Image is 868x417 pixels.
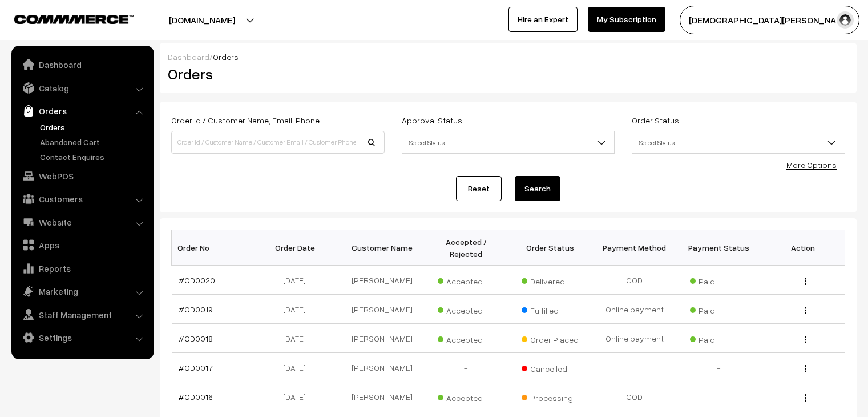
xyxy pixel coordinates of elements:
a: COMMMERCE [14,11,114,25]
span: Select Status [632,131,845,154]
a: #OD0016 [179,392,213,402]
img: Menu [805,394,806,402]
span: Accepted [438,302,495,316]
a: #OD0019 [179,304,213,314]
td: [DATE] [256,382,340,411]
img: Menu [805,278,806,285]
img: Menu [805,307,806,314]
a: #OD0020 [179,275,215,285]
th: Payment Method [592,230,677,266]
a: WebPOS [14,166,150,186]
a: Contact Enquires [37,151,150,163]
a: Customers [14,189,150,209]
span: Accepted [438,331,495,346]
span: Orders [213,52,239,62]
input: Order Id / Customer Name / Customer Email / Customer Phone [171,131,385,154]
a: Catalog [14,78,150,98]
td: [PERSON_NAME] [340,382,425,411]
label: Approval Status [402,114,462,126]
td: [PERSON_NAME] [340,353,425,382]
a: Dashboard [168,52,209,62]
td: - [677,382,761,411]
td: [DATE] [256,295,340,324]
img: COMMMERCE [14,15,134,23]
th: Order Status [508,230,593,266]
button: Search [515,176,560,201]
span: Select Status [402,133,615,153]
span: Select Status [402,131,615,154]
th: Order Date [256,230,340,266]
span: Processing [522,389,579,404]
span: Delivered [522,272,579,287]
div: / [168,51,849,63]
a: Apps [14,235,150,255]
a: Marketing [14,281,150,302]
button: [DEMOGRAPHIC_DATA][PERSON_NAME] [680,6,859,34]
a: More Options [786,160,837,170]
a: #OD0018 [179,334,213,343]
a: Orders [37,121,150,133]
h2: Orders [168,65,383,83]
td: [DATE] [256,324,340,353]
a: Abandoned Cart [37,136,150,148]
span: Paid [690,302,747,316]
td: - [677,353,761,382]
span: Accepted [438,389,495,404]
span: Order Placed [522,331,579,346]
td: Online payment [592,324,677,353]
a: Website [14,212,150,232]
th: Payment Status [677,230,761,266]
span: Paid [690,272,747,287]
td: Online payment [592,295,677,324]
td: - [424,353,508,382]
td: [DATE] [256,353,340,382]
label: Order Id / Customer Name, Email, Phone [171,114,320,126]
td: COD [592,266,677,295]
a: Orders [14,101,150,121]
button: [DOMAIN_NAME] [129,6,275,34]
span: Paid [690,331,747,346]
span: Select Status [632,133,845,153]
a: #OD0017 [179,363,213,372]
img: Menu [805,365,806,372]
span: Cancelled [522,360,579,375]
span: Fulfilled [522,302,579,316]
a: Dashboard [14,54,150,75]
span: Accepted [438,272,495,287]
a: My Subscription [588,7,665,32]
a: Settings [14,327,150,348]
a: Reset [456,176,502,201]
img: Menu [805,336,806,343]
a: Hire an Expert [508,7,578,32]
th: Customer Name [340,230,425,266]
td: [PERSON_NAME] [340,266,425,295]
td: [PERSON_NAME] [340,324,425,353]
td: [DATE] [256,266,340,295]
th: Order No [172,230,256,266]
img: user [837,11,854,29]
td: COD [592,382,677,411]
td: [PERSON_NAME] [340,295,425,324]
label: Order Status [632,114,679,126]
a: Staff Management [14,304,150,325]
a: Reports [14,258,150,279]
th: Action [761,230,845,266]
th: Accepted / Rejected [424,230,508,266]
